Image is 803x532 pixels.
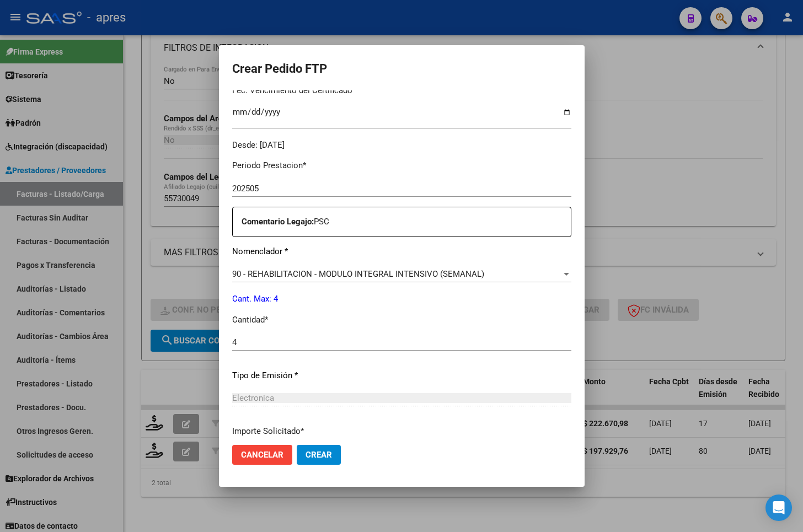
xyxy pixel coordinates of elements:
[765,495,792,521] div: Open Intercom Messenger
[306,450,332,460] span: Crear
[297,445,341,465] button: Crear
[232,245,571,258] p: Nomenclador *
[232,425,571,438] p: Importe Solicitado
[241,450,283,460] span: Cancelar
[232,314,571,326] p: Cantidad
[232,159,571,172] p: Periodo Prestacion
[232,84,571,97] p: Fec. Vencimiento del Certificado
[242,217,314,227] strong: Comentario Legajo:
[232,393,274,403] span: Electronica
[232,58,571,79] h2: Crear Pedido FTP
[232,293,571,305] p: Cant. Max: 4
[232,445,292,465] button: Cancelar
[232,139,571,152] div: Desde: [DATE]
[242,216,571,228] p: PSC
[232,369,571,382] p: Tipo de Emisión *
[232,269,484,279] span: 90 - REHABILITACION - MODULO INTEGRAL INTENSIVO (SEMANAL)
